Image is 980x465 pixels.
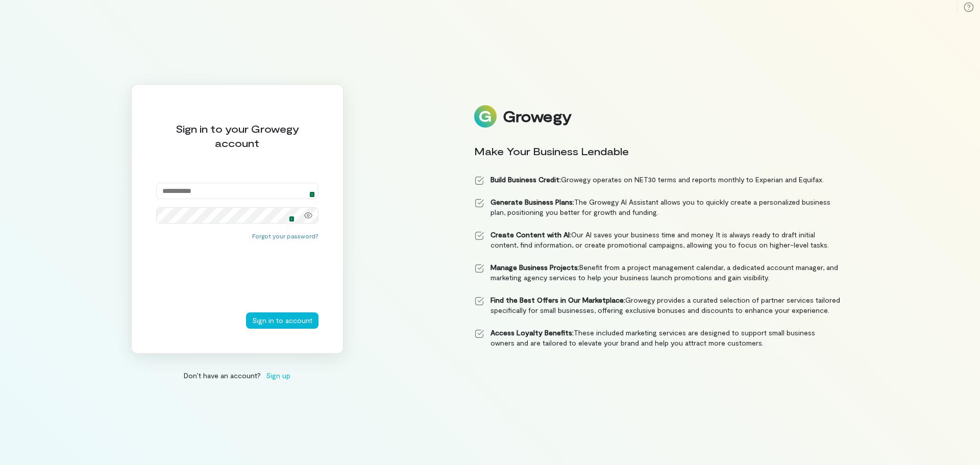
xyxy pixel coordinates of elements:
strong: Build Business Credit: [491,175,561,184]
strong: Find the Best Offers in Our Marketplace: [491,296,625,304]
li: The Growegy AI Assistant allows you to quickly create a personalized business plan, positioning y... [474,197,841,217]
strong: Manage Business Projects: [491,263,579,272]
img: npw-badge-icon.svg [284,211,292,219]
span: 1 [289,216,295,222]
li: Growegy operates on NET30 terms and reports monthly to Experian and Equifax. [474,175,841,185]
div: Don’t have an account? [131,370,344,381]
strong: Generate Business Plans: [491,198,574,206]
button: Forgot your password? [252,232,318,240]
span: 1 [309,191,315,198]
span: Sign up [266,370,290,381]
li: These included marketing services are designed to support small business owners and are tailored ... [474,328,841,348]
div: Growegy [503,108,571,125]
button: Sign in to account [246,312,318,329]
li: Growegy provides a curated selection of partner services tailored specifically for small business... [474,295,841,315]
strong: Create Content with AI: [491,230,571,239]
img: npw-badge-icon.svg [305,187,313,195]
div: Sign in to your Growegy account [156,121,318,150]
li: Our AI saves your business time and money. It is always ready to draft initial content, find info... [474,230,841,250]
img: Logo [474,105,497,128]
div: Make Your Business Lendable [474,144,841,158]
li: Benefit from a project management calendar, a dedicated account manager, and marketing agency ser... [474,262,841,283]
strong: Access Loyalty Benefits: [491,328,574,337]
